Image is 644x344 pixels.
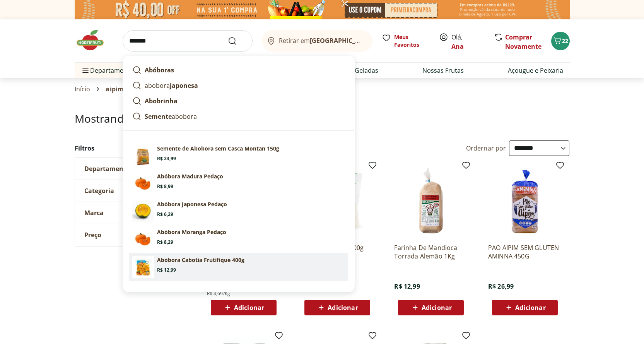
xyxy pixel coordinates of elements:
button: Categoria [75,180,191,202]
p: Abóbora Moranga Pedaço [157,228,226,236]
span: 22 [562,37,568,44]
a: Abóbora JaponesaAbóbora Japonesa PedaçoR$ 6,29 [129,197,348,225]
span: R$ 8,99 [157,183,173,190]
p: Abóbora Japonesa Pedaço [157,200,227,208]
b: [GEOGRAPHIC_DATA]/[GEOGRAPHIC_DATA] [310,36,440,45]
span: Olá, [451,33,486,51]
span: Adicionar [515,305,545,311]
span: Adicionar [422,305,452,311]
a: PrincipalSemente de Abobora sem Casca Montan 150gR$ 23,99 [129,142,348,169]
a: Sementeabobora [129,109,348,124]
span: R$ 6,29 [157,211,173,217]
span: Adicionar [328,305,358,311]
h2: Filtros [75,140,191,156]
img: PAO AIPIM SEM GLUTEN AMINNA 450G [488,164,562,237]
p: Abóbora Cabotia Frutifique 400g [157,256,244,264]
span: Meus Favoritos [394,33,430,49]
span: Departamento [84,165,130,173]
strong: Abóboras [145,66,174,74]
button: Retirar em[GEOGRAPHIC_DATA]/[GEOGRAPHIC_DATA] [262,30,372,52]
strong: Semente [145,112,172,121]
a: Abóbora MorangaAbóbora Moranga PedaçoR$ 8,29 [129,225,348,253]
a: PrincipalAbóbora Cabotia Frutifique 400gR$ 12,99 [129,253,348,281]
button: Adicionar [304,300,370,315]
p: abobora [145,81,198,90]
button: Preço [75,224,191,246]
input: search [123,30,253,52]
img: Farinha De Mandioca Torrada Alemão 1Kg [394,164,468,237]
span: Marca [84,209,104,217]
a: Meus Favoritos [382,33,430,49]
img: Abóbora Japonesa [132,200,154,222]
img: Abóbora Moranga [132,228,154,250]
a: Abóboras [129,62,348,78]
strong: japonesa [170,81,198,90]
span: R$ 26,99 [488,282,514,291]
a: Abóbora MaduraAbóbora Madura PedaçoR$ 8,99 [129,169,348,197]
span: Categoria [84,187,114,195]
a: PAO AIPIM SEM GLUTEN AMINNA 450G [488,243,562,260]
button: Adicionar [492,300,558,315]
a: Abobrinha [129,93,348,109]
a: Comprar Novamente [505,33,542,51]
img: Abóbora Madura [132,173,154,194]
a: Ana [451,42,464,51]
img: Principal [132,145,154,166]
button: Departamento [75,158,191,180]
span: R$ 12,99 [394,282,420,291]
span: R$ 4,69/Kg [207,291,231,297]
span: R$ 8,29 [157,239,173,245]
button: Marca [75,202,191,224]
img: Principal [132,256,154,278]
a: Nossas Frutas [422,66,464,75]
span: aipim [106,86,124,92]
img: Hortifruti [75,29,113,52]
p: Semente de Abobora sem Casca Montan 150g [157,145,279,152]
span: Retirar em [279,37,364,44]
label: Ordernar por [466,144,506,152]
span: R$ 23,99 [157,156,176,162]
p: abobora [145,112,197,121]
button: Adicionar [398,300,464,315]
span: Preço [84,231,101,239]
a: Início [75,86,91,92]
a: Açougue e Peixaria [508,66,563,75]
button: Menu [81,61,90,80]
h1: Mostrando resultados para: [75,112,570,125]
a: aboborajaponesa [129,78,348,93]
button: Adicionar [211,300,277,315]
span: Adicionar [234,305,264,311]
button: Carrinho [551,32,570,50]
span: R$ 12,99 [157,267,176,273]
a: Farinha De Mandioca Torrada Alemão 1Kg [394,243,468,260]
strong: Abobrinha [145,97,178,105]
button: Submit Search [228,36,246,46]
p: Abóbora Madura Pedaço [157,173,223,180]
span: Departamentos [81,61,137,80]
